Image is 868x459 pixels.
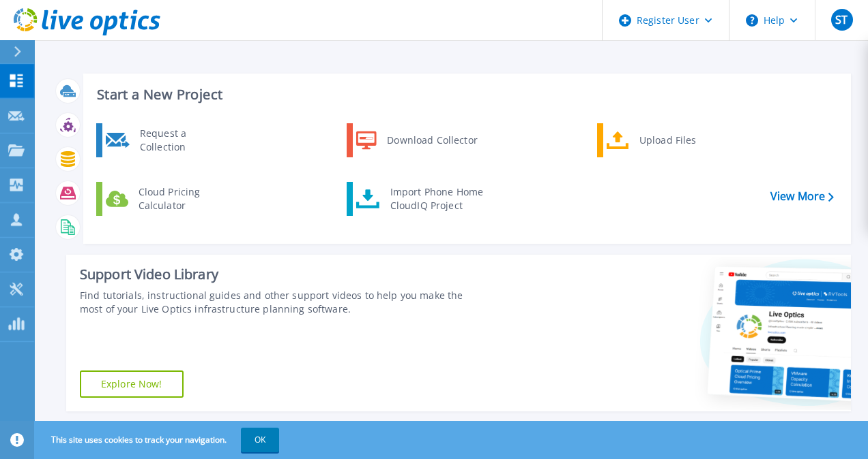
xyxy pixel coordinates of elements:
[241,428,279,452] button: OK
[380,127,483,154] div: Download Collector
[384,185,490,212] div: Import Phone Home CloudIQ Project
[80,266,488,283] div: Support Video Library
[80,370,184,398] a: Explore Now!
[347,123,487,157] a: Download Collector
[97,87,833,102] h3: Start a New Project
[132,185,233,212] div: Cloud Pricing Calculator
[633,127,734,154] div: Upload Files
[96,182,236,216] a: Cloud Pricing Calculator
[597,123,737,157] a: Upload Files
[80,289,488,316] div: Find tutorials, instructional guides and other support videos to help you make the most of your L...
[96,123,236,157] a: Request a Collection
[770,190,834,203] a: View More
[835,14,848,25] span: ST
[38,428,279,452] span: This site uses cookies to track your navigation.
[133,127,233,154] div: Request a Collection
